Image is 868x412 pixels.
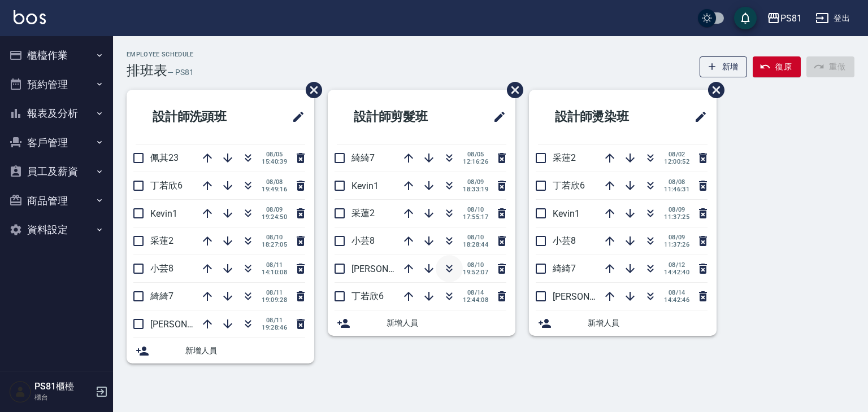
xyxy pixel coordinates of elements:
span: 丁若欣6 [150,180,183,191]
span: 刪除班表 [498,73,525,107]
span: 08/09 [262,206,287,213]
button: 商品管理 [5,186,108,216]
div: 新增人員 [529,310,717,336]
p: 櫃台 [34,392,92,402]
button: 新增 [700,56,748,77]
span: 12:16:26 [463,158,488,165]
span: 新增人員 [588,317,708,329]
span: 08/09 [463,178,488,186]
span: 19:52:07 [463,269,488,276]
span: 18:28:44 [463,241,488,248]
span: 綺綺7 [150,291,173,301]
button: 資料設定 [5,215,108,244]
span: 采蓮2 [351,208,375,218]
button: 預約管理 [5,70,108,99]
span: 19:28:46 [262,324,287,331]
span: 佩其23 [150,152,179,163]
span: [PERSON_NAME]3 [150,319,223,330]
span: 08/05 [463,151,488,158]
span: 08/11 [262,289,287,296]
h5: PS81櫃檯 [34,381,92,392]
img: Person [9,380,32,403]
span: 11:37:26 [664,241,689,248]
div: 新增人員 [328,310,515,336]
h2: 設計師燙染班 [538,97,666,137]
button: 客戶管理 [5,128,108,157]
span: 17:55:17 [463,213,488,221]
h2: Employee Schedule [127,51,194,58]
h2: 設計師剪髮班 [337,97,465,137]
span: 綺綺7 [553,263,576,274]
span: 修改班表的標題 [285,103,305,130]
span: 14:42:40 [664,269,689,276]
span: 19:09:28 [262,296,287,304]
span: 小芸8 [553,235,576,246]
span: 小芸8 [351,235,375,246]
button: 復原 [753,56,801,77]
span: 丁若欣6 [553,180,585,191]
img: Logo [14,10,46,24]
span: 刪除班表 [297,73,324,107]
h2: 設計師洗頭班 [136,97,264,137]
span: 08/08 [262,178,287,186]
span: 08/09 [664,234,689,241]
h6: — PS81 [167,67,194,78]
span: 刪除班表 [700,73,726,107]
span: 08/10 [262,234,287,241]
span: 08/14 [463,289,488,296]
span: 08/10 [463,261,488,269]
div: 新增人員 [127,338,314,363]
span: 11:37:25 [664,213,689,221]
div: PS81 [780,11,802,25]
span: [PERSON_NAME]3 [553,291,626,302]
button: 櫃檯作業 [5,41,108,70]
span: 14:42:46 [664,296,689,304]
span: 14:10:08 [262,269,287,276]
span: 08/10 [463,234,488,241]
span: 12:00:52 [664,158,689,165]
span: 08/08 [664,178,689,186]
span: 修改班表的標題 [486,103,506,130]
span: Kevin1 [351,181,379,191]
span: 11:46:31 [664,186,689,193]
span: 修改班表的標題 [687,103,708,130]
span: 小芸8 [150,263,173,274]
span: 新增人員 [387,317,506,329]
span: 08/12 [664,261,689,269]
span: Kevin1 [553,208,580,219]
span: 新增人員 [185,345,305,357]
span: 08/11 [262,317,287,324]
span: Kevin1 [150,208,177,219]
button: PS81 [762,7,806,30]
span: 綺綺7 [351,152,375,163]
span: 18:33:19 [463,186,488,193]
span: 08/09 [664,206,689,213]
span: 丁若欣6 [351,291,384,301]
button: save [734,7,757,29]
span: 采蓮2 [150,235,173,246]
button: 員工及薪資 [5,157,108,186]
span: 08/05 [262,151,287,158]
span: 18:27:05 [262,241,287,248]
span: 19:24:50 [262,213,287,221]
button: 報表及分析 [5,99,108,128]
span: 08/11 [262,261,287,269]
h3: 排班表 [127,63,167,78]
button: 登出 [811,8,854,29]
span: [PERSON_NAME]3 [351,264,424,274]
span: 08/14 [664,289,689,296]
span: 19:49:16 [262,186,287,193]
span: 08/10 [463,206,488,213]
span: 采蓮2 [553,152,576,163]
span: 08/02 [664,151,689,158]
span: 12:44:08 [463,296,488,304]
span: 15:40:39 [262,158,287,165]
